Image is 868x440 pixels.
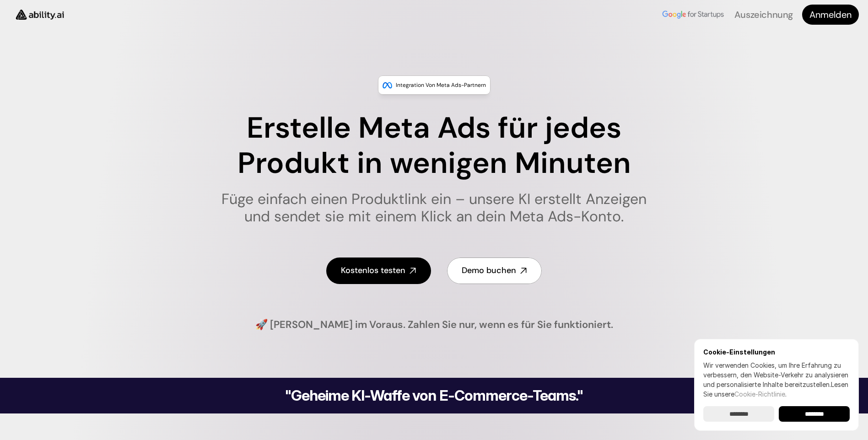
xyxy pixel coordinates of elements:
[341,265,405,276] h4: Kostenlos testen
[703,348,850,356] h6: Cookie-Einstellungen
[462,265,516,276] h4: Demo buchen
[802,5,859,25] a: Anmelden
[212,111,656,181] h1: Erstelle Meta Ads für jedes Produkt in wenigen Minuten
[734,9,793,21] a: Auszeichnung
[447,258,542,284] a: Demo buchen
[809,8,852,21] h4: Anmelden
[734,390,785,398] a: Cookie-Richtlinie
[703,360,850,399] p: Wir verwenden Cookies, um Ihre Erfahrung zu verbessern, den Website-Verkehr zu analysieren und pe...
[326,258,431,284] a: Kostenlos testen
[396,80,486,90] p: Integration von Meta Ads-Partnern
[269,388,600,403] h2: "Geheime KI-Waffe von E-Commerce-Teams."
[212,190,656,225] h1: Füge einfach einen Produktlink ein – unsere KI erstellt Anzeigen und sendet sie mit einem Klick a...
[255,318,613,332] h4: 🚀 [PERSON_NAME] im Voraus. Zahlen Sie nur, wenn es für Sie funktioniert.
